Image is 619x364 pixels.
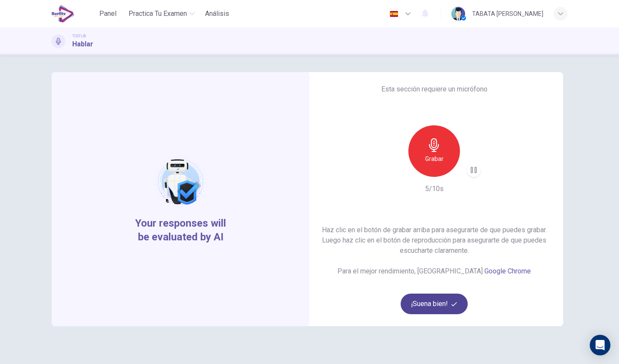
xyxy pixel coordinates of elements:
img: Profile picture [451,7,465,21]
button: Análisis [202,6,233,21]
h6: Haz clic en el botón de grabar arriba para asegurarte de que puedes grabar. Luego haz clic en el ... [319,225,549,256]
h1: Hablar [72,39,93,49]
span: Your responses will be evaluated by AI [129,216,233,244]
a: Google Chrome [484,267,531,275]
h6: Esta sección requiere un micrófono [381,84,487,94]
img: EduSynch logo [52,5,74,22]
h6: Para el mejor rendimiento, [GEOGRAPHIC_DATA] [337,266,531,276]
span: Practica tu examen [129,9,187,19]
img: es [389,11,399,17]
img: robot icon [153,155,208,209]
div: Open Intercom Messenger [590,335,610,355]
div: TABATA [PERSON_NAME] [472,9,543,19]
span: TOEFL® [72,33,86,39]
h6: Grabar [425,154,444,164]
span: Panel [99,9,116,19]
button: Practica tu examen [125,6,198,21]
h6: 5/10s [425,184,444,194]
span: Análisis [205,9,229,19]
button: Grabar [408,125,460,177]
button: Panel [94,6,122,21]
button: ¡Suena bien! [401,294,468,314]
a: EduSynch logo [52,5,94,22]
